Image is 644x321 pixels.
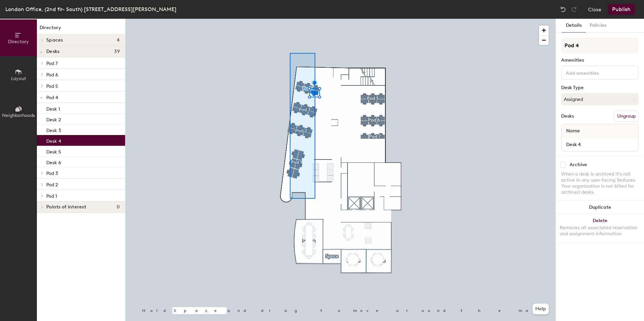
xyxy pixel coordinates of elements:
button: Ungroup [614,111,639,122]
span: 0 [117,204,120,210]
span: Pod 3 [46,171,58,176]
div: When a desk is archived it's not active in any user-facing features. Your organization is not bil... [561,171,639,195]
span: Layout [11,76,26,81]
div: London Office, (2nd flr- South) [STREET_ADDRESS][PERSON_NAME] [5,5,176,13]
div: Amenities [561,58,639,63]
button: Help [533,304,549,314]
span: Pod 5 [46,83,58,89]
span: Pod 4 [46,95,58,101]
div: Desk Type [561,85,639,90]
input: Unnamed desk [563,140,637,149]
div: Archive [570,162,587,168]
img: Undo [560,6,567,13]
p: Desk 1 [46,104,60,112]
div: Removes all associated reservation and assignment information [560,225,640,237]
p: Desk 2 [46,115,61,123]
p: Desk 6 [46,158,61,166]
p: Desk 3 [46,126,61,133]
span: Pod 1 [46,193,57,199]
input: Add amenities [565,68,625,76]
button: Details [562,19,586,33]
button: Policies [586,19,610,33]
span: Directory [8,39,29,45]
h1: Directory [37,24,125,35]
span: Pod 2 [46,182,58,188]
span: Pod 6 [46,72,58,78]
button: Close [588,4,601,15]
span: 39 [114,49,120,54]
p: Desk 5 [46,147,61,155]
button: Duplicate [556,201,644,214]
span: Neighborhoods [2,113,35,118]
span: Pod 7 [46,61,58,66]
p: Desk 4 [46,136,61,144]
button: Publish [608,4,635,15]
img: Redo [571,6,577,13]
div: Desks [561,114,574,119]
button: Assigned [561,93,639,105]
span: Spaces [46,38,63,43]
span: 4 [117,38,120,43]
span: Points of interest [46,204,86,210]
span: Desks [46,49,59,54]
button: DeleteRemoves all associated reservation and assignment information [556,214,644,244]
span: Name [563,125,583,137]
